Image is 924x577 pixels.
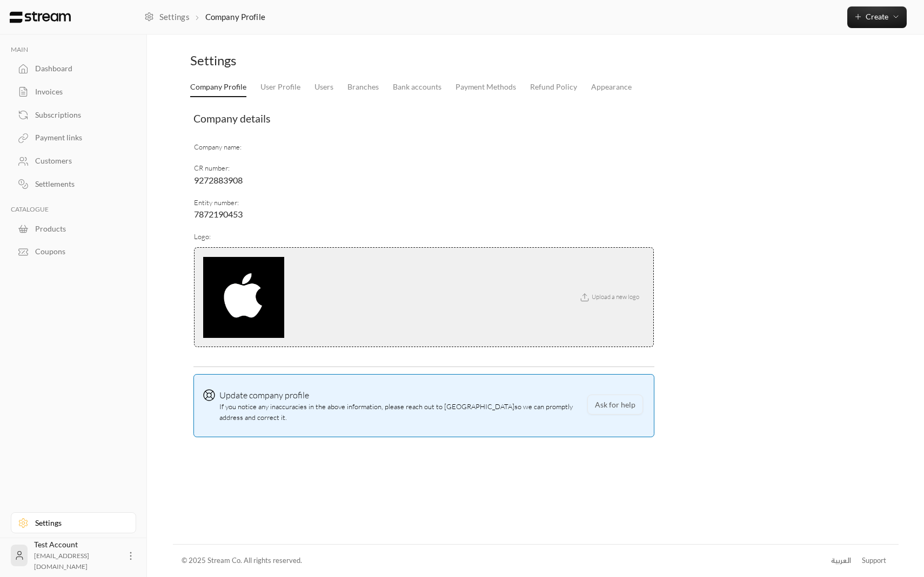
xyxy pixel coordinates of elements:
[193,137,654,158] td: Company name :
[203,257,284,338] img: company logo
[530,78,577,97] a: Refund Policy
[858,551,889,571] a: Support
[35,110,123,120] div: Subscriptions
[35,179,123,189] div: Settlements
[219,389,582,423] span: If you notice any inaccuracies in the above information, please reach out to [GEOGRAPHIC_DATA] so...
[193,192,654,226] td: Entity number :
[11,58,136,79] a: Dashboard
[34,539,119,572] div: Test Account
[587,395,643,415] button: Ask for help
[11,218,136,239] a: Products
[347,78,379,97] a: Branches
[314,78,333,97] a: Users
[194,175,243,185] span: 9272883908
[35,155,123,166] div: Customers
[190,52,531,69] div: Settings
[11,151,136,172] a: Customers
[11,104,136,125] a: Subscriptions
[35,132,123,143] div: Payment links
[573,293,644,301] span: Upload a new logo
[190,78,246,97] a: Company Profile
[35,63,123,74] div: Dashboard
[11,174,136,195] a: Settlements
[219,390,309,400] span: Update company profile
[35,223,123,234] div: Products
[194,209,243,219] span: 7872190453
[34,552,89,571] span: [EMAIL_ADDRESS][DOMAIN_NAME]
[11,512,136,533] a: Settings
[11,241,136,262] a: Coupons
[182,555,302,566] div: © 2025 Stream Co. All rights reserved.
[35,86,123,97] div: Invoices
[193,158,654,192] td: CR number :
[456,78,516,97] a: Payment Methods
[193,226,654,359] td: Logo :
[11,82,136,103] a: Invoices
[193,112,270,125] span: Company details
[831,555,851,566] div: العربية
[144,11,189,23] a: Settings
[847,6,907,28] button: Create
[591,78,632,97] a: Appearance
[205,11,265,23] p: Company Profile
[393,78,441,97] a: Bank accounts
[35,246,123,257] div: Coupons
[11,45,136,54] p: MAIN
[11,127,136,148] a: Payment links
[11,205,136,214] p: CATALOGUE
[260,78,300,97] a: User Profile
[9,11,72,23] img: Logo
[866,12,888,21] span: Create
[144,11,265,23] nav: breadcrumb
[35,518,123,528] div: Settings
